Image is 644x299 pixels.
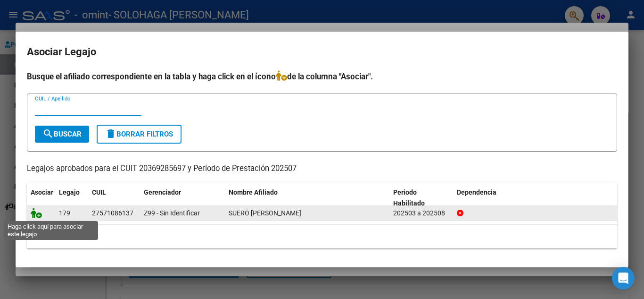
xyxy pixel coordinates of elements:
h2: Asociar Legajo [27,43,617,61]
mat-icon: search [42,128,54,139]
span: CUIL [92,188,106,196]
div: Open Intercom Messenger [612,267,635,290]
button: Borrar Filtros [97,125,182,144]
datatable-header-cell: Dependencia [453,182,618,214]
datatable-header-cell: CUIL [88,182,140,214]
span: Borrar Filtros [105,130,173,138]
span: SUERO TOYAMA KOEMI [229,209,301,217]
span: 179 [59,209,70,217]
span: Buscar [42,130,82,138]
h4: Busque el afiliado correspondiente en la tabla y haga click en el ícono de la columna "Asociar". [27,70,617,83]
mat-icon: delete [105,128,116,139]
span: Dependencia [457,188,496,196]
datatable-header-cell: Gerenciador [140,182,225,214]
span: Periodo Habilitado [393,188,425,207]
button: Buscar [35,126,89,143]
datatable-header-cell: Nombre Afiliado [225,182,389,214]
span: Gerenciador [144,188,181,196]
p: Legajos aprobados para el CUIT 20369285697 y Período de Prestación 202507 [27,163,617,175]
span: Nombre Afiliado [229,188,278,196]
datatable-header-cell: Legajo [55,182,88,214]
div: 27571086137 [92,208,133,219]
datatable-header-cell: Asociar [27,182,55,214]
div: 1 registros [27,225,617,248]
div: 202503 a 202508 [393,208,449,219]
span: Asociar [31,188,53,196]
span: Legajo [59,188,80,196]
datatable-header-cell: Periodo Habilitado [389,182,453,214]
span: Z99 - Sin Identificar [144,209,200,217]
